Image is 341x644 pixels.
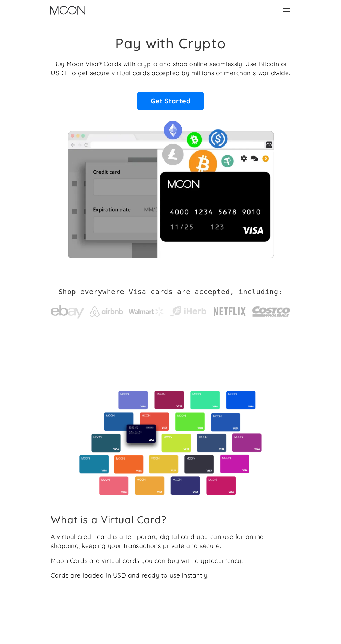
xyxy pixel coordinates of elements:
img: Costco [252,301,290,322]
img: Netflix [213,303,246,320]
img: Moon Logo [50,6,85,15]
img: Walmart [129,307,164,316]
a: iHerb [169,298,207,321]
a: Airbnb [90,299,123,320]
p: Buy Moon Visa® Cards with crypto and shop online seamlessly! Use Bitcoin or USDT to get secure vi... [51,59,290,78]
a: Costco [252,294,290,326]
div: A virtual credit card is a temporary digital card you can use for online shopping, keeping your t... [51,532,290,550]
div: Moon Cards are virtual cards you can buy with cryptocurrency. [51,556,243,565]
img: Airbnb [90,306,123,317]
a: home [50,6,85,15]
img: Virtual cards from Moon [78,391,263,495]
h2: Shop everywhere Visa cards are accepted, including: [58,288,283,296]
a: Walmart [129,300,164,319]
h1: Pay with Crypto [115,35,226,52]
img: Moon Cards let you spend your crypto anywhere Visa is accepted. [51,116,290,258]
div: Cards are loaded in USD and ready to use instantly. [51,571,209,580]
a: Netflix [213,296,246,323]
h2: What is a Virtual Card? [51,513,290,526]
a: Get Started [137,92,204,110]
img: ebay [51,301,84,322]
a: ebay [51,294,84,325]
img: iHerb [169,305,207,318]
